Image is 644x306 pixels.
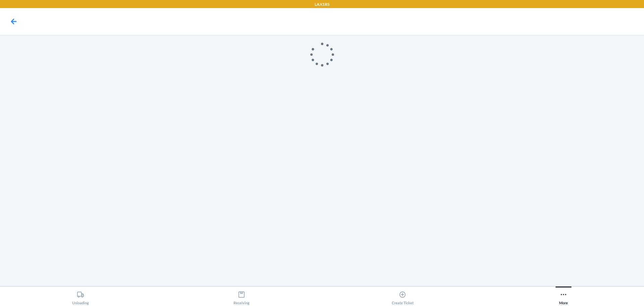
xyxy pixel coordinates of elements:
[161,287,322,305] button: Receiving
[233,288,250,305] div: Receiving
[559,288,568,305] div: More
[392,288,414,305] div: Create Ticket
[72,288,89,305] div: Unloading
[315,1,329,7] p: LAX1RS
[483,287,644,305] button: More
[322,287,483,305] button: Create Ticket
